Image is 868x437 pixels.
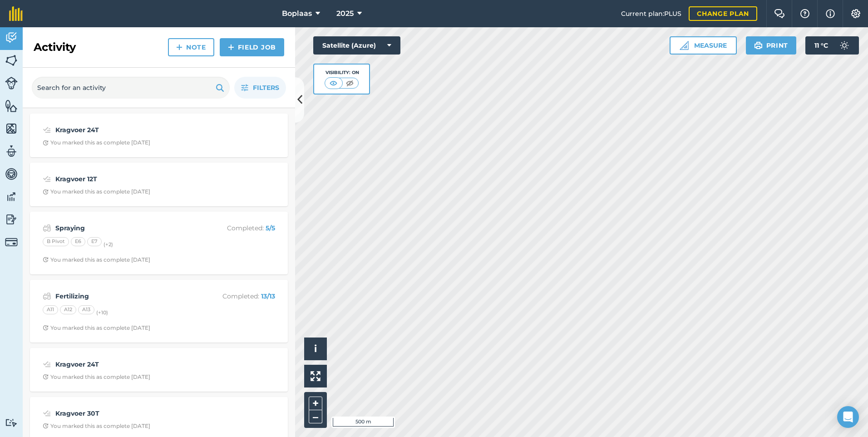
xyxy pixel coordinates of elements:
[5,99,18,113] img: svg+xml;base64,PHN2ZyB4bWxucz0iaHR0cDovL3d3dy53My5vcmcvMjAwMC9zdmciIHdpZHRoPSI1NiIgaGVpZ2h0PSI2MC...
[43,291,51,302] img: svg+xml;base64,PD94bWwgdmVyc2lvbj0iMS4wIiBlbmNvZGluZz0idXRmLTgiPz4KPCEtLSBHZW5lcmF0b3I6IEFkb2JlIE...
[43,140,49,146] img: Clock with arrow pointing clockwise
[43,237,69,246] div: B Pivot
[43,124,51,135] img: svg+xml;base64,PD94bWwgdmVyc2lvbj0iMS4wIiBlbmNvZGluZz0idXRmLTgiPz4KPCEtLSBHZW5lcmF0b3I6IEFkb2JlIE...
[43,223,51,233] img: svg+xml;base64,PD94bWwgdmVyc2lvbj0iMS4wIiBlbmNvZGluZz0idXRmLTgiPz4KPCEtLSBHZW5lcmF0b3I6IEFkb2JlIE...
[35,285,282,337] a: FertilizingCompleted: 13/13A11A12A13(+10)Clock with arrow pointing clockwiseYou marked this as co...
[43,359,51,370] img: svg+xml;base64,PD94bWwgdmVyc2lvbj0iMS4wIiBlbmNvZGluZz0idXRmLTgiPz4KPCEtLSBHZW5lcmF0b3I6IEFkb2JlIE...
[43,188,150,195] div: You marked this as complete [DATE]
[87,237,102,246] div: E7
[55,408,199,418] strong: Kragvoer 30T
[96,309,108,316] small: (+ 10 )
[43,374,49,380] img: Clock with arrow pointing clockwise
[805,36,859,55] button: 11 °C
[5,144,18,158] img: svg+xml;base64,PD94bWwgdmVyc2lvbj0iMS4wIiBlbmNvZGluZz0idXRmLTgiPz4KPCEtLSBHZW5lcmF0b3I6IEFkb2JlIE...
[5,236,18,248] img: svg+xml;base64,PD94bWwgdmVyc2lvbj0iMS4wIiBlbmNvZGluZz0idXRmLTgiPz4KPCEtLSBHZW5lcmF0b3I6IEFkb2JlIE...
[203,291,275,301] p: Completed :
[814,36,828,55] span: 11 ° C
[43,257,49,263] img: Clock with arrow pointing clockwise
[71,237,85,246] div: E6
[344,79,355,88] img: svg+xml;base64,PHN2ZyB4bWxucz0iaHR0cDovL3d3dy53My5vcmcvMjAwMC9zdmciIHdpZHRoPSI1MCIgaGVpZ2h0PSI0MC...
[55,223,199,233] strong: Spraying
[43,423,49,429] img: Clock with arrow pointing clockwise
[43,373,150,381] div: You marked this as complete [DATE]
[43,174,51,184] img: svg+xml;base64,PD94bWwgdmVyc2lvbj0iMS4wIiBlbmNvZGluZz0idXRmLTgiPz4KPCEtLSBHZW5lcmF0b3I6IEFkb2JlIE...
[43,305,58,314] div: A11
[282,8,312,19] span: Boplaas
[5,54,18,67] img: svg+xml;base64,PHN2ZyB4bWxucz0iaHR0cDovL3d3dy53My5vcmcvMjAwMC9zdmciIHdpZHRoPSI1NiIgaGVpZ2h0PSI2MC...
[228,42,234,53] img: svg+xml;base64,PHN2ZyB4bWxucz0iaHR0cDovL3d3dy53My5vcmcvMjAwMC9zdmciIHdpZHRoPSIxNCIgaGVpZ2h0PSIyNC...
[689,6,757,21] a: Change plan
[43,408,51,419] img: svg+xml;base64,PD94bWwgdmVyc2lvbj0iMS4wIiBlbmNvZGluZz0idXRmLTgiPz4KPCEtLSBHZW5lcmF0b3I6IEFkb2JlIE...
[754,40,763,51] img: svg+xml;base64,PHN2ZyB4bWxucz0iaHR0cDovL3d3dy53My5vcmcvMjAwMC9zdmciIHdpZHRoPSIxOSIgaGVpZ2h0PSIyNC...
[234,77,286,99] button: Filters
[266,224,275,232] strong: 5 / 5
[835,36,853,55] img: svg+xml;base64,PD94bWwgdmVyc2lvbj0iMS4wIiBlbmNvZGluZz0idXRmLTgiPz4KPCEtLSBHZW5lcmF0b3I6IEFkb2JlIE...
[43,256,150,263] div: You marked this as complete [DATE]
[203,223,275,233] p: Completed :
[43,422,150,430] div: You marked this as complete [DATE]
[314,343,317,354] span: i
[60,305,76,314] div: A12
[304,338,327,360] button: i
[55,174,199,184] strong: Kragvoer 12T
[35,402,282,435] a: Kragvoer 30TClock with arrow pointing clockwiseYou marked this as complete [DATE]
[5,122,18,135] img: svg+xml;base64,PHN2ZyB4bWxucz0iaHR0cDovL3d3dy53My5vcmcvMjAwMC9zdmciIHdpZHRoPSI1NiIgaGVpZ2h0PSI2MC...
[216,82,224,93] img: svg+xml;base64,PHN2ZyB4bWxucz0iaHR0cDovL3d3dy53My5vcmcvMjAwMC9zdmciIHdpZHRoPSIxOSIgaGVpZ2h0PSIyNC...
[328,79,339,88] img: svg+xml;base64,PHN2ZyB4bWxucz0iaHR0cDovL3d3dy53My5vcmcvMjAwMC9zdmciIHdpZHRoPSI1MCIgaGVpZ2h0PSI0MC...
[5,77,18,89] img: svg+xml;base64,PD94bWwgdmVyc2lvbj0iMS4wIiBlbmNvZGluZz0idXRmLTgiPz4KPCEtLSBHZW5lcmF0b3I6IEFkb2JlIE...
[5,190,18,204] img: svg+xml;base64,PD94bWwgdmVyc2lvbj0iMS4wIiBlbmNvZGluZz0idXRmLTgiPz4KPCEtLSBHZW5lcmF0b3I6IEFkb2JlIE...
[799,9,810,18] img: A question mark icon
[680,41,689,50] img: Ruler icon
[837,406,859,428] div: Open Intercom Messenger
[5,31,18,45] img: svg+xml;base64,PD94bWwgdmVyc2lvbj0iMS4wIiBlbmNvZGluZz0idXRmLTgiPz4KPCEtLSBHZW5lcmF0b3I6IEFkb2JlIE...
[176,42,182,53] img: svg+xml;base64,PHN2ZyB4bWxucz0iaHR0cDovL3d3dy53My5vcmcvMjAwMC9zdmciIHdpZHRoPSIxNCIgaGVpZ2h0PSIyNC...
[35,119,282,152] a: Kragvoer 24TClock with arrow pointing clockwiseYou marked this as complete [DATE]
[43,189,49,195] img: Clock with arrow pointing clockwise
[5,213,18,226] img: svg+xml;base64,PD94bWwgdmVyc2lvbj0iMS4wIiBlbmNvZGluZz0idXRmLTgiPz4KPCEtLSBHZW5lcmF0b3I6IEFkb2JlIE...
[43,324,150,332] div: You marked this as complete [DATE]
[55,291,199,301] strong: Fertilizing
[35,217,282,269] a: SprayingCompleted: 5/5B PivotE6E7(+2)Clock with arrow pointing clockwiseYou marked this as comple...
[826,8,835,19] img: svg+xml;base64,PHN2ZyB4bWxucz0iaHR0cDovL3d3dy53My5vcmcvMjAwMC9zdmciIHdpZHRoPSIxNyIgaGVpZ2h0PSIxNy...
[55,125,199,135] strong: Kragvoer 24T
[336,8,354,19] span: 2025
[309,410,322,423] button: –
[253,83,279,93] span: Filters
[5,418,18,427] img: svg+xml;base64,PD94bWwgdmVyc2lvbj0iMS4wIiBlbmNvZGluZz0idXRmLTgiPz4KPCEtLSBHZW5lcmF0b3I6IEFkb2JlIE...
[325,69,359,76] div: Visibility: On
[168,38,214,56] a: Note
[104,241,113,248] small: (+ 2 )
[313,36,400,55] button: Satellite (Azure)
[261,292,275,300] strong: 13 / 13
[43,139,150,146] div: You marked this as complete [DATE]
[55,359,199,369] strong: Kragvoer 24T
[621,9,681,19] span: Current plan : PLUS
[850,9,861,18] img: A cog icon
[311,371,321,381] img: Four arrows, one pointing top left, one top right, one bottom right and the last bottom left
[78,305,94,314] div: A13
[309,397,322,410] button: +
[32,77,230,99] input: Search for an activity
[43,325,49,331] img: Clock with arrow pointing clockwise
[670,36,737,55] button: Measure
[35,168,282,201] a: Kragvoer 12TClock with arrow pointing clockwiseYou marked this as complete [DATE]
[9,6,23,21] img: fieldmargin Logo
[220,38,284,56] a: Field Job
[5,167,18,181] img: svg+xml;base64,PD94bWwgdmVyc2lvbj0iMS4wIiBlbmNvZGluZz0idXRmLTgiPz4KPCEtLSBHZW5lcmF0b3I6IEFkb2JlIE...
[35,353,282,386] a: Kragvoer 24TClock with arrow pointing clockwiseYou marked this as complete [DATE]
[746,36,797,55] button: Print
[34,40,76,55] h2: Activity
[774,9,785,18] img: Two speech bubbles overlapping with the left bubble in the forefront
